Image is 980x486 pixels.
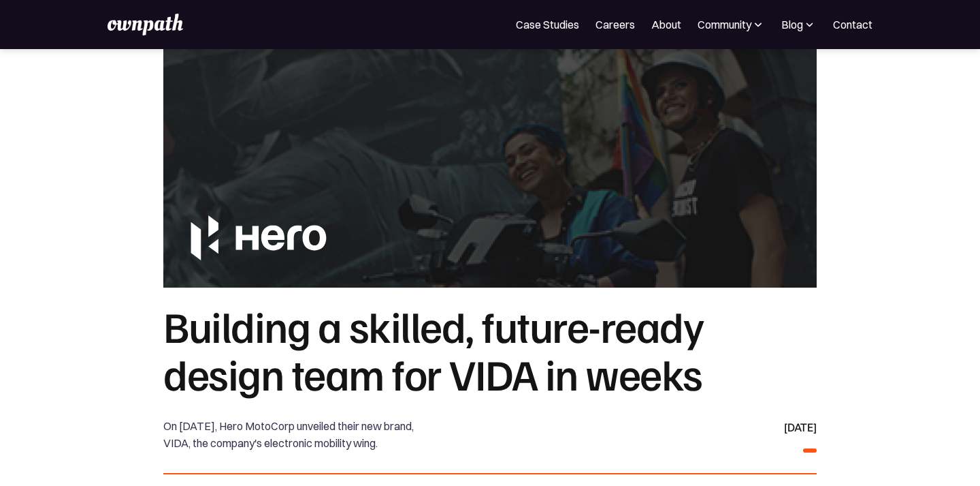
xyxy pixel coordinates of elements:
a: Careers [595,16,635,33]
div: On [DATE], Hero MotoCorp unveiled their new brand, VIDA, the company's electronic mobility wing. [163,418,421,453]
a: About [651,16,681,33]
div: Blog [781,16,817,33]
a: Case Studies [516,16,579,33]
div: Blog [781,16,803,33]
div: Community [698,16,765,33]
a: Contact [833,16,872,33]
div: [DATE] [784,418,817,437]
h1: Building a skilled, future-ready design team for VIDA in weeks [163,301,817,397]
div: Community [698,16,751,33]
